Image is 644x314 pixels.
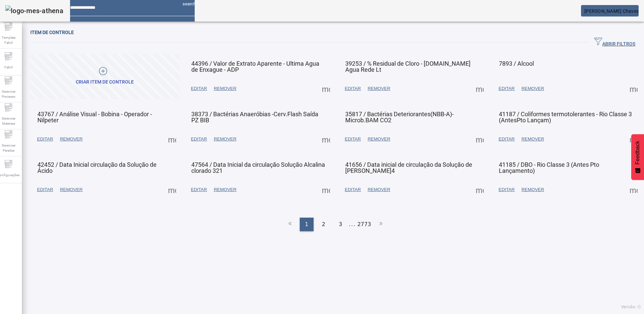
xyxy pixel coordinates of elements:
button: REMOVER [211,133,240,145]
span: EDITAR [37,136,53,143]
span: 43767 / Análise Visual - Bobina - Operador - Nilpeter [37,111,152,124]
span: Item de controle [30,30,74,35]
button: Mais [474,184,486,196]
span: REMOVER [60,136,83,143]
button: EDITAR [188,83,211,95]
span: 41185 / DBO - Rio Classe 3 (Antes Pto Lançamento) [499,161,599,174]
button: REMOVER [364,83,393,95]
span: [PERSON_NAME] Chaves [584,8,639,14]
button: Feedback - Mostrar pesquisa [631,134,644,180]
span: 44396 / Valor de Extrato Aparente - Ultima Agua de Enxague - ADP [191,60,319,73]
button: REMOVER [57,133,86,145]
span: 3 [339,220,342,228]
span: REMOVER [367,136,390,143]
button: Mais [320,83,332,95]
button: Mais [474,133,486,145]
button: REMOVER [364,184,393,196]
div: Criar item de controle [76,79,134,86]
span: REMOVER [60,186,83,193]
span: ABRIR FILTROS [594,37,635,48]
button: Mais [320,184,332,196]
span: REMOVER [521,136,544,143]
img: logo-mes-athena [5,5,63,16]
span: EDITAR [498,186,515,193]
button: EDITAR [34,133,57,145]
button: EDITAR [34,184,57,196]
button: EDITAR [342,184,364,196]
button: Criar item de controle [30,54,179,99]
span: 41656 / Data inicial de circulação da Solução de [PERSON_NAME]4 [345,161,472,174]
button: REMOVER [518,184,547,196]
button: EDITAR [342,83,364,95]
button: EDITAR [188,133,211,145]
span: 41187 / Coliformes termotolerantes - Rio Classe 3 (AntesPto Lançam) [499,111,632,124]
span: 7893 / Alcool [499,60,534,67]
button: EDITAR [188,184,211,196]
span: EDITAR [498,85,515,92]
span: 39253 / % Residual de Cloro - [DOMAIN_NAME] Agua Rede Lt [345,60,471,73]
span: Fabril [2,63,14,72]
span: EDITAR [37,186,53,193]
button: Mais [474,83,486,95]
button: Mais [166,184,178,196]
span: EDITAR [191,85,207,92]
span: EDITAR [191,136,207,143]
li: 2773 [357,218,371,231]
span: REMOVER [214,85,236,92]
span: 2 [322,220,325,228]
span: EDITAR [345,186,361,193]
span: EDITAR [345,85,361,92]
button: EDITAR [342,133,364,145]
span: EDITAR [498,136,515,143]
button: Mais [627,133,640,145]
button: Mais [627,184,640,196]
button: REMOVER [364,133,393,145]
button: EDITAR [495,83,518,95]
span: REMOVER [367,186,390,193]
span: 38373 / Bactérias Anaeróbias -Cerv.Flash Saída PZ BIB [191,111,318,124]
button: Mais [627,83,640,95]
span: Feedback [635,141,641,164]
button: REMOVER [518,83,547,95]
button: EDITAR [495,184,518,196]
span: REMOVER [521,186,544,193]
span: REMOVER [214,136,236,143]
span: REMOVER [214,186,236,193]
span: 35817 / Bactérias Deteriorantes(NBB-A)-Microb.BAM CO2 [345,111,454,124]
span: REMOVER [521,85,544,92]
button: ABRIR FILTROS [589,36,641,49]
span: EDITAR [191,186,207,193]
button: EDITAR [495,133,518,145]
button: Mais [166,133,178,145]
span: REMOVER [367,85,390,92]
button: REMOVER [211,184,240,196]
button: REMOVER [211,83,240,95]
li: ... [349,218,356,231]
span: EDITAR [345,136,361,143]
span: Versão: () [621,305,641,309]
span: 42452 / Data Inicial circulação da Solução de Ácido [37,161,157,174]
span: 47564 / Data Inicial da circulação Solução Alcalina clorado 321 [191,161,325,174]
button: Mais [320,133,332,145]
button: REMOVER [57,184,86,196]
button: REMOVER [518,133,547,145]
